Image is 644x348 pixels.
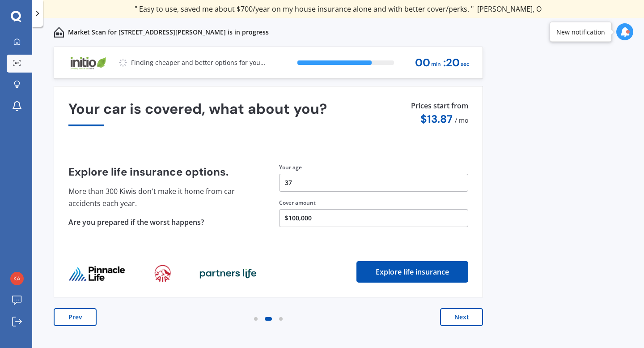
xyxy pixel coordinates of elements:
div: Cover amount [279,199,468,207]
p: Market Scan for [STREET_ADDRESS][PERSON_NAME] is in progress [68,28,269,37]
span: / mo [455,116,468,125]
span: sec [461,58,469,70]
img: life_provider_logo_1 [154,265,171,283]
img: d3728c11970ca307b4de996b445faba9 [10,272,24,285]
button: Explore life insurance [356,261,468,283]
span: min [431,58,441,70]
button: 37 [279,174,468,192]
span: Are you prepared if the worst happens? [68,217,204,227]
img: life_provider_logo_0 [68,266,126,282]
p: Finding cheaper and better options for you... [131,58,265,67]
button: Prev [54,308,97,326]
button: Next [440,308,483,326]
span: 00 [415,57,430,69]
p: More than 300 Kiwis don't make it home from car accidents each year. [68,185,258,209]
span: $ 13.87 [420,112,453,126]
img: life_provider_logo_2 [199,268,257,279]
div: Your car is covered, what about you? [68,101,468,126]
h4: Explore life insurance options. [68,166,258,178]
div: Your age [279,163,468,172]
p: Prices start from [411,101,468,113]
button: $100,000 [279,209,468,227]
img: home-and-contents.b802091223b8502ef2dd.svg [54,27,64,38]
div: New notification [556,27,605,36]
span: : 20 [443,57,460,69]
